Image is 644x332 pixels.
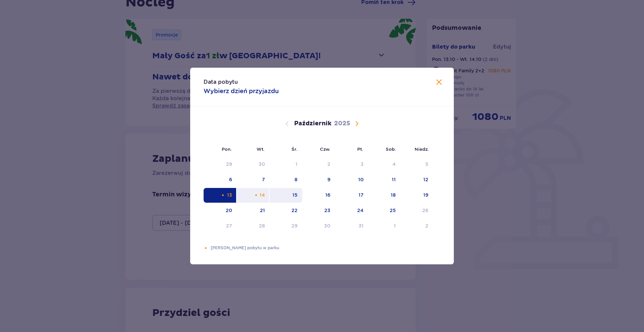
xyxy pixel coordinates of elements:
[291,207,298,214] div: 22
[237,173,270,187] td: 7
[335,157,368,172] td: Data niedostępna. piątek, 3 października 2025
[227,192,232,198] div: 13
[204,219,237,234] td: Data niedostępna. poniedziałek, 27 października 2025
[335,203,368,218] td: 24
[435,78,443,87] button: Zamknij
[291,222,298,229] div: 29
[257,146,265,152] small: Wt.
[226,207,232,214] div: 20
[302,219,335,234] td: Data niedostępna. czwartek, 30 października 2025
[259,161,265,168] div: 30
[400,157,433,172] td: Data niedostępna. niedziela, 5 października 2025
[368,219,401,234] td: Data niedostępna. sobota, 1 listopada 2025
[302,157,335,172] td: Data niedostępna. czwartek, 2 października 2025
[324,207,330,214] div: 23
[204,173,237,187] td: 6
[229,176,232,183] div: 6
[425,161,428,168] div: 5
[270,219,302,234] td: Data niedostępna. środa, 29 października 2025
[302,188,335,203] td: 16
[270,157,302,172] td: Data niedostępna. środa, 1 października 2025
[358,176,364,183] div: 10
[423,176,428,183] div: 12
[237,219,270,234] td: Data niedostępna. wtorek, 28 października 2025
[327,176,330,183] div: 9
[260,192,265,198] div: 14
[260,207,265,214] div: 21
[204,246,208,250] div: Pomarańczowa kropka
[302,173,335,187] td: 9
[400,203,433,218] td: Data niedostępna. niedziela, 26 października 2025
[294,120,331,128] p: Październik
[226,222,232,229] div: 27
[359,222,364,229] div: 31
[400,188,433,203] td: 19
[335,188,368,203] td: 17
[237,203,270,218] td: 21
[353,120,361,128] button: Następny miesiąc
[386,146,396,152] small: Sob.
[368,173,401,187] td: 11
[335,173,368,187] td: 10
[237,188,270,203] td: 14
[357,146,363,152] small: Pt.
[221,193,225,197] div: Pomarańczowa kropka
[422,207,428,214] div: 26
[400,219,433,234] td: Data niedostępna. niedziela, 2 listopada 2025
[296,161,298,168] div: 1
[368,157,401,172] td: Data niedostępna. sobota, 4 października 2025
[391,192,396,198] div: 18
[270,203,302,218] td: 22
[361,161,364,168] div: 3
[291,146,298,152] small: Śr.
[211,245,440,251] p: [PERSON_NAME] pobytu w parku
[368,188,401,203] td: 18
[292,192,298,198] div: 15
[425,222,428,229] div: 2
[204,157,237,172] td: Data niedostępna. poniedziałek, 29 września 2025
[226,161,232,168] div: 29
[390,207,396,214] div: 25
[237,157,270,172] td: Data niedostępna. wtorek, 30 września 2025
[204,78,238,86] p: Data pobytu
[204,203,237,218] td: 20
[423,192,428,198] div: 19
[392,161,396,168] div: 4
[335,219,368,234] td: Data niedostępna. piątek, 31 października 2025
[400,173,433,187] td: 12
[415,146,429,152] small: Niedz.
[325,192,330,198] div: 16
[204,87,279,95] p: Wybierz dzień przyjazdu
[222,146,232,152] small: Pon.
[262,176,265,183] div: 7
[334,120,350,128] p: 2025
[368,203,401,218] td: 25
[204,188,237,203] td: Data zaznaczona. poniedziałek, 13 października 2025
[357,207,364,214] div: 24
[254,193,258,197] div: Pomarańczowa kropka
[327,161,330,168] div: 2
[324,222,330,229] div: 30
[392,176,396,183] div: 11
[259,222,265,229] div: 28
[302,203,335,218] td: 23
[320,146,330,152] small: Czw.
[394,222,396,229] div: 1
[270,188,302,203] td: 15
[359,192,364,198] div: 17
[294,176,298,183] div: 8
[270,173,302,187] td: 8
[283,120,291,128] button: Poprzedni miesiąc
